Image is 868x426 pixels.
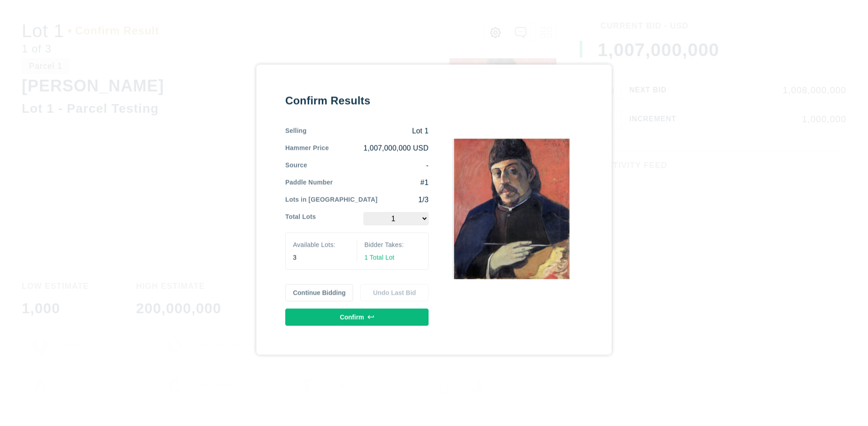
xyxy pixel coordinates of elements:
div: 3 [293,256,349,265]
div: Total Lots [285,215,316,229]
div: Lot 1 [307,129,429,139]
button: Confirm [285,312,429,329]
div: #1 [333,181,429,191]
div: Bidder Takes: [364,244,421,253]
div: 1,007,000,000 USD [329,147,429,157]
div: Lots in [GEOGRAPHIC_DATA] [285,198,377,208]
button: Undo Last Bid [360,287,429,305]
div: Available Lots: [293,244,349,253]
span: 1 Total Lot [364,257,394,264]
div: 1/3 [377,198,429,208]
div: Confirm Results [285,97,429,111]
div: Paddle Number [285,181,333,191]
div: Hammer Price [285,147,329,157]
div: - [307,164,429,174]
div: Selling [285,129,307,139]
button: Continue Bidding [285,287,354,305]
div: Source [285,164,307,174]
